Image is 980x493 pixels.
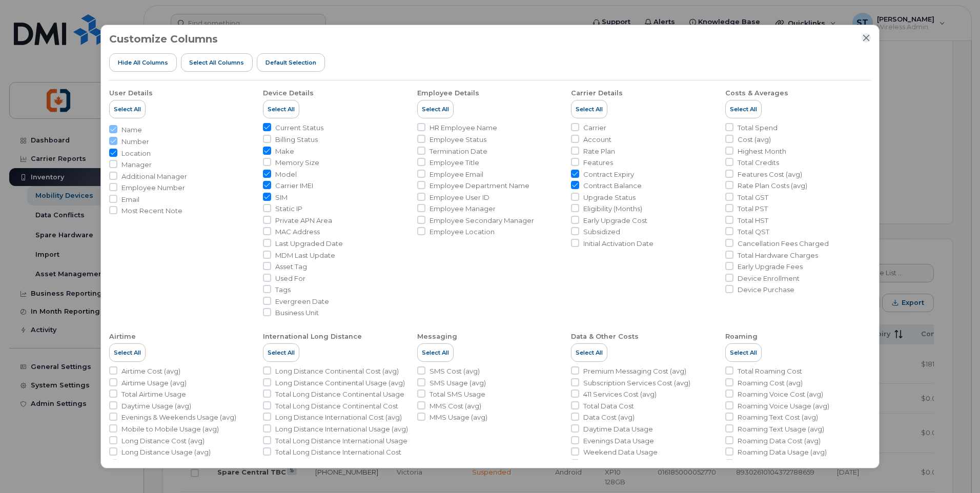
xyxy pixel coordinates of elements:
span: Roaming Voice Cost (avg) [738,389,823,399]
span: Last Upgraded Date [275,239,343,249]
span: Model [275,170,297,179]
span: Rate Plan Costs (avg) [738,181,807,191]
span: Memory Size [275,158,319,168]
span: Total Long Distance International Usage [275,436,407,446]
span: Additional Manager [121,172,187,181]
span: Long Distance Cost (avg) [121,436,205,446]
span: MMS Usage (avg) [430,413,487,422]
button: Select All [571,100,607,118]
span: Roaming Data Usage (avg) [738,447,827,457]
span: Total SMS Usage [430,389,485,399]
span: Select All [114,105,141,113]
span: Total Airtime Usage [121,389,186,399]
span: Employee Secondary Manager [430,216,534,225]
span: Airtime Cost (avg) [121,366,180,376]
button: Default Selection [257,53,325,72]
span: Private APN Area [275,216,332,225]
span: Contract Balance [583,181,642,191]
span: Daytime Data Usage [583,424,653,434]
span: Total QST [738,227,769,237]
span: Subsidized [583,227,620,237]
span: Select All [268,105,295,113]
span: Current Status [275,123,323,133]
span: Upgrade Status [583,193,636,202]
h3: Customize Columns [109,33,218,45]
span: Total Hardware Charges [738,251,818,260]
span: 411 Services Cost (avg) [583,389,657,399]
span: Daytime Usage (avg) [121,401,191,411]
span: Total Credits [738,158,779,168]
div: International Long Distance [263,332,362,341]
span: Employee Manager [430,204,496,214]
div: Messaging [417,332,457,341]
span: Employee User ID [430,193,489,202]
span: Total Spend [738,123,778,133]
span: Hide All Columns [118,58,168,67]
span: Cancellation Fees Charged [738,239,829,249]
span: Make [275,147,294,156]
span: Long Distance International Cost (avg) [275,413,402,422]
button: Select All [725,100,762,118]
span: Early Upgrade Cost [583,216,647,225]
span: Termination Date [430,147,487,156]
span: Total Long Distance Continental Usage [275,389,404,399]
button: Select All [725,343,762,362]
span: Initial Activation Date [583,239,654,249]
span: Roaming Cost (avg) [738,378,803,388]
span: Name [121,125,142,135]
span: Early Upgrade Fees [738,262,803,272]
div: Airtime [109,332,136,341]
span: Data Cost (avg) [583,413,635,422]
span: Tags [275,285,291,295]
div: User Details [109,89,153,98]
span: HR Employee Name [430,123,497,133]
span: Eligibility (Months) [583,204,642,214]
button: Select all Columns [181,53,253,72]
span: Business Unit [275,308,319,318]
button: Select All [571,343,607,362]
span: Static IP [275,204,302,214]
div: Costs & Averages [725,89,788,98]
span: Roaming Text Usage (avg) [738,424,824,434]
span: Device Purchase [738,285,794,295]
button: Select All [263,100,299,118]
span: Long Distance Continental Usage (avg) [275,378,405,388]
span: Employee Number [121,183,185,193]
span: Select All [268,348,295,357]
span: Premium Messaging Cost (avg) [583,366,686,376]
span: Rate Plan [583,147,615,156]
span: Total Long Distance Continental Cost [275,401,398,411]
span: Total Data Cost [583,401,634,411]
span: Select All [730,105,757,113]
span: Select All [114,348,141,357]
span: SIM [275,193,288,202]
span: Billing Status [275,135,318,145]
span: Select All [422,348,449,357]
span: Select All [730,348,757,357]
span: Employee Status [430,135,486,145]
span: Subscription Services Cost (avg) [583,378,690,388]
button: Select All [109,343,146,362]
span: Total GST [738,193,768,202]
div: Device Details [263,89,314,98]
span: Carrier IMEI [275,181,313,191]
span: MDM Last Update [275,251,335,260]
div: Employee Details [417,89,479,98]
span: Manager [121,160,152,170]
div: Carrier Details [571,89,623,98]
span: Select All [422,105,449,113]
span: Contract Expiry [583,170,634,179]
span: Select all Columns [189,58,244,67]
span: Cost (avg) [738,135,771,145]
span: Total Long Distance Usage [121,459,210,469]
span: Evenings Data Usage [583,436,654,446]
span: Email [121,195,139,204]
span: Evergreen Date [275,297,329,306]
span: Total Roaming Cost [738,366,802,376]
div: Data & Other Costs [571,332,639,341]
span: US Roaming Days [738,459,797,469]
span: Select All [576,105,603,113]
span: Total Long Distance International Cost [275,447,401,457]
span: Used For [275,274,305,283]
span: MMS Cost (avg) [430,401,481,411]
